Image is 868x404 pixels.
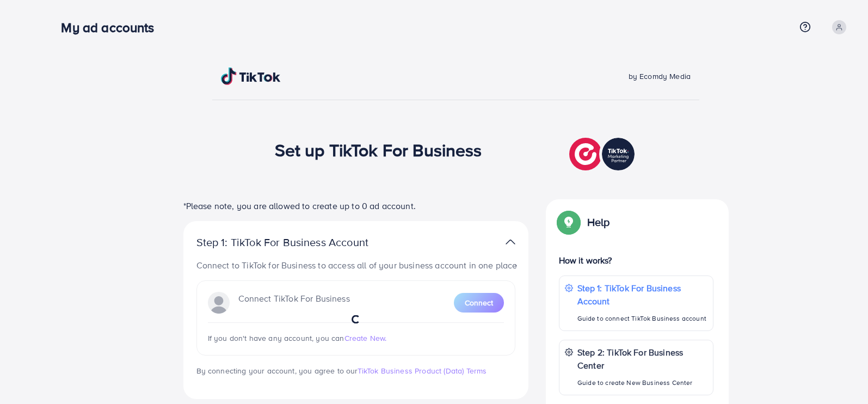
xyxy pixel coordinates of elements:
[183,199,528,212] p: *Please note, you are allowed to create up to 0 ad account.
[577,346,707,372] p: Step 2: TikTok For Business Center
[559,254,713,267] p: How it works?
[506,234,515,250] img: TikTok partner
[577,376,707,389] p: Guide to create New Business Center
[577,312,707,325] p: Guide to connect TikTok Business account
[577,281,707,308] p: Step 1: TikTok For Business Account
[275,139,482,160] h1: Set up TikTok For Business
[629,71,691,82] span: by Ecomdy Media
[559,212,578,232] img: Popup guide
[61,20,163,35] h3: My ad accounts
[587,216,610,229] p: Help
[221,68,281,85] img: TikTok
[196,236,403,249] p: Step 1: TikTok For Business Account
[569,135,637,173] img: TikTok partner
